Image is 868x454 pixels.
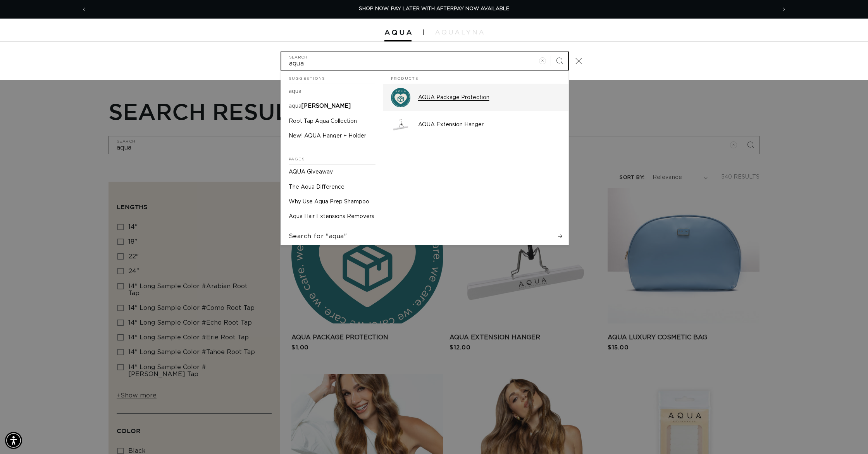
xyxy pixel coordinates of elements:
p: AQUA Giveaway [289,169,333,175]
p: The Aqua Difference [289,184,344,191]
button: Previous announcement [76,2,93,17]
a: aqua [281,84,383,99]
p: aqualyna [289,103,351,110]
h2: Products [391,71,561,84]
a: New! AQUA Hanger + Holder [281,129,383,143]
button: Search [551,52,568,69]
button: Clear search term [534,52,551,69]
p: Aqua Hair Extensions Removers [289,213,374,220]
a: Aqua Hair Extensions Removers [281,209,383,224]
mark: aqua [289,89,301,94]
input: Search [281,52,568,70]
div: Accessibility Menu [5,432,22,449]
a: aqualyna [281,99,383,113]
a: The Aqua Difference [281,180,383,194]
p: AQUA Extension Hanger [418,121,561,128]
button: Next announcement [775,2,792,17]
span: Search for "aqua" [289,232,347,241]
a: AQUA Giveaway [281,165,383,179]
p: AQUA Package Protection [418,94,561,101]
img: Aqua Hair Extensions [384,30,412,35]
a: Root Tap Aqua Collection [281,114,383,129]
button: Close [570,52,587,69]
p: aqua [289,88,301,95]
p: Root Tap Aqua Collection [289,118,357,125]
a: AQUA Extension Hanger [383,111,568,138]
span: [PERSON_NAME] [301,103,351,109]
p: Why Use Aqua Prep Shampoo [289,198,369,205]
img: AQUA Package Protection [391,88,410,107]
mark: aqua [289,103,301,109]
p: New! AQUA Hanger + Holder [289,132,366,139]
a: AQUA Package Protection [383,84,568,111]
a: Why Use Aqua Prep Shampoo [281,194,383,209]
span: SHOP NOW. PAY LATER WITH AFTERPAY NOW AVAILABLE [359,6,510,11]
img: aqualyna.com [435,30,484,34]
img: AQUA Extension Hanger [391,115,410,134]
h2: Pages [289,151,375,165]
h2: Suggestions [289,71,375,84]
